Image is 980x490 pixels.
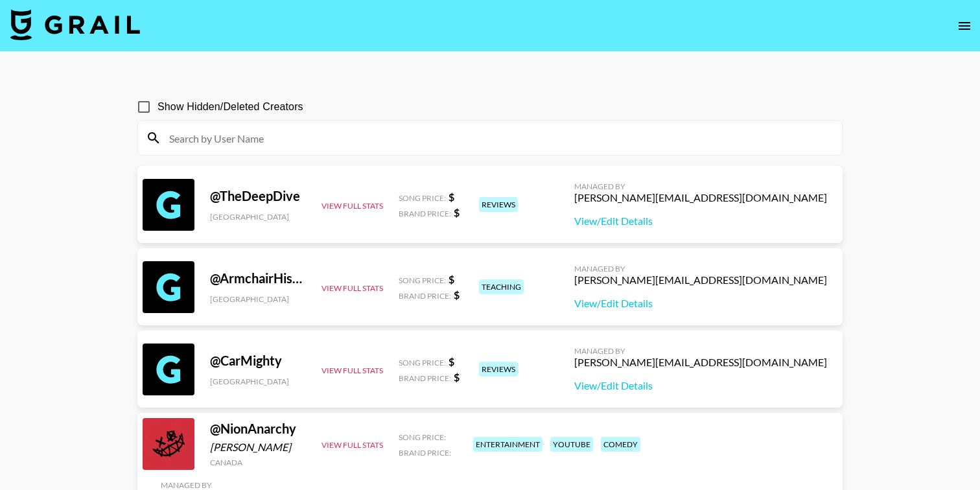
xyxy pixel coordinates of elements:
[210,294,306,304] div: [GEOGRAPHIC_DATA]
[210,353,306,369] div: @ CarMighty
[399,193,446,203] span: Song Price:
[574,181,827,191] div: Managed By
[399,291,451,301] span: Brand Price:
[449,355,454,367] strong: $
[399,275,446,285] span: Song Price:
[210,377,306,386] div: [GEOGRAPHIC_DATA]
[574,274,827,286] div: [PERSON_NAME][EMAIL_ADDRESS][DOMAIN_NAME]
[473,437,542,452] div: entertainment
[161,128,834,148] input: Search by User Name
[321,201,383,211] button: View Full Stats
[550,437,593,452] div: youtube
[10,9,140,40] img: Grail Talent
[321,283,383,293] button: View Full Stats
[210,270,306,286] div: @ ArmchairHistorian
[321,440,383,450] button: View Full Stats
[479,197,518,212] div: reviews
[161,480,495,490] div: Managed By
[574,215,827,227] a: View/Edit Details
[601,437,640,452] div: comedy
[399,432,446,442] span: Song Price:
[449,191,454,203] strong: $
[574,191,827,204] div: [PERSON_NAME][EMAIL_ADDRESS][DOMAIN_NAME]
[210,441,306,454] div: [PERSON_NAME]
[574,379,827,392] a: View/Edit Details
[454,288,460,301] strong: $
[479,362,518,377] div: reviews
[210,458,306,467] div: Canada
[321,366,383,375] button: View Full Stats
[399,448,451,458] span: Brand Price:
[399,373,451,383] span: Brand Price:
[157,99,303,115] span: Show Hidden/Deleted Creators
[574,356,827,369] div: [PERSON_NAME][EMAIL_ADDRESS][DOMAIN_NAME]
[210,188,306,204] div: @ TheDeepDive
[454,206,460,218] strong: $
[574,297,827,310] a: View/Edit Details
[574,264,827,274] div: Managed By
[479,279,524,294] div: teaching
[399,358,446,367] span: Song Price:
[574,346,827,356] div: Managed By
[454,371,460,383] strong: $
[210,212,306,222] div: [GEOGRAPHIC_DATA]
[449,273,454,285] strong: $
[399,209,451,218] span: Brand Price:
[951,13,977,39] button: open drawer
[210,421,306,437] div: @ NionAnarchy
